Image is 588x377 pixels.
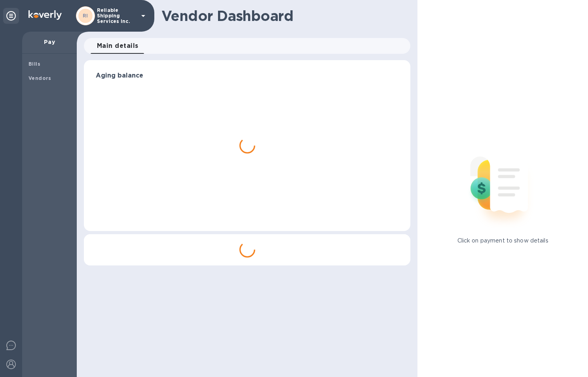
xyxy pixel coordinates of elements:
[83,13,88,19] b: RI
[28,61,40,67] b: Bills
[96,72,398,80] h3: Aging balance
[97,8,137,24] p: Reliable Shipping Services Inc.
[3,8,19,24] div: Unpin categories
[28,75,51,81] b: Vendors
[28,10,62,20] img: Logo
[457,237,548,245] p: Click on payment to show details
[161,8,405,24] h1: Vendor Dashboard
[97,40,138,51] span: Main details
[28,38,70,46] p: Pay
